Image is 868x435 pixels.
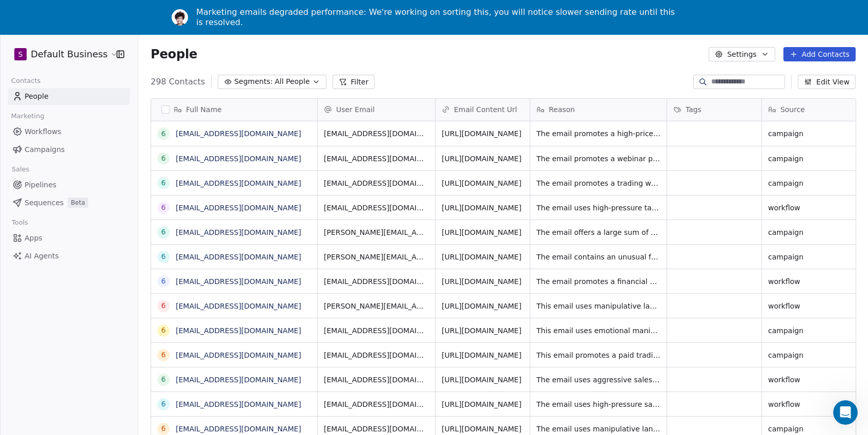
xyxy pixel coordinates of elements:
[768,153,862,163] span: campaign
[536,276,660,286] span: The email promotes a financial product with unrealistic promises of high returns, a hallmark of i...
[7,73,45,89] span: Contacts
[768,276,862,286] span: workflow
[833,400,858,425] iframe: Intercom live chat
[536,251,660,262] span: The email contains an unusual format and includes an unsubscribe link, which is often associated ...
[161,300,166,311] div: 6
[686,104,701,115] span: Tags
[324,128,429,139] span: [EMAIL_ADDRESS][DOMAIN_NAME]
[68,198,88,208] span: Beta
[436,99,530,121] div: Email Content Url
[8,123,130,140] a: Workflows
[161,251,166,262] div: 6
[8,194,130,211] a: SequencesBeta
[442,154,522,162] a: [URL][DOMAIN_NAME]
[151,47,197,62] span: People
[8,177,130,193] a: Pipelines
[324,423,429,433] span: [EMAIL_ADDRESS][DOMAIN_NAME]
[768,202,862,212] span: workflow
[336,104,375,115] span: User Email
[161,325,166,336] div: 6
[536,153,660,163] span: The email promotes a webinar promising unrealistic financial gains through trading, a common tact...
[176,351,301,359] a: [EMAIL_ADDRESS][DOMAIN_NAME]
[442,375,522,383] a: [URL][DOMAIN_NAME]
[176,424,301,432] a: [EMAIL_ADDRESS][DOMAIN_NAME]
[768,350,862,360] span: campaign
[176,400,301,408] a: [EMAIL_ADDRESS][DOMAIN_NAME]
[442,228,522,236] a: [URL][DOMAIN_NAME]
[536,399,660,409] span: The email uses high-pressure sales tactics and vague promises of increased business without provi...
[536,300,660,311] span: This email uses manipulative language and promises unrealistic results to sell a product, which i...
[176,277,301,285] a: [EMAIL_ADDRESS][DOMAIN_NAME]
[176,252,301,260] a: [EMAIL_ADDRESS][DOMAIN_NAME]
[324,153,429,163] span: [EMAIL_ADDRESS][DOMAIN_NAME]
[176,326,301,334] a: [EMAIL_ADDRESS][DOMAIN_NAME]
[324,350,429,360] span: [EMAIL_ADDRESS][DOMAIN_NAME]
[12,46,109,63] button: SDefault Business
[536,178,660,188] span: The email promotes a trading webinar with exaggerated claims of high returns, which is a common t...
[442,326,522,334] a: [URL][DOMAIN_NAME]
[8,141,130,158] a: Campaigns
[25,144,65,155] span: Campaigns
[25,126,61,137] span: Workflows
[176,154,301,162] a: [EMAIL_ADDRESS][DOMAIN_NAME]
[25,233,43,244] span: Apps
[442,351,522,359] a: [URL][DOMAIN_NAME]
[151,99,317,121] div: Full Name
[549,104,575,115] span: Reason
[442,179,522,187] a: [URL][DOMAIN_NAME]
[798,75,856,89] button: Edit View
[176,301,301,310] a: [EMAIL_ADDRESS][DOMAIN_NAME]
[442,400,522,408] a: [URL][DOMAIN_NAME]
[780,104,805,115] span: Source
[161,128,166,139] div: 6
[333,75,375,89] button: Filter
[324,178,429,188] span: [EMAIL_ADDRESS][DOMAIN_NAME]
[536,350,660,360] span: This email promotes a paid trading community with exaggerated claims of high returns, suggesting ...
[768,325,862,335] span: campaign
[768,128,862,139] span: campaign
[25,91,49,102] span: People
[176,228,301,236] a: [EMAIL_ADDRESS][DOMAIN_NAME]
[25,251,59,262] span: AI Agents
[768,374,862,384] span: workflow
[186,104,222,115] span: Full Name
[176,203,301,211] a: [EMAIL_ADDRESS][DOMAIN_NAME]
[442,301,522,310] a: [URL][DOMAIN_NAME]
[536,374,660,384] span: The email uses aggressive sales tactics and vague promises of increased leads and bookings withou...
[161,399,166,409] div: 6
[176,129,301,138] a: [EMAIL_ADDRESS][DOMAIN_NAME]
[161,276,166,287] div: 6
[536,325,660,335] span: This email uses emotional manipulation and urgency to promote cryptocurrency-related products, wh...
[161,153,166,164] div: 6
[530,99,667,121] div: Reason
[442,277,522,285] a: [URL][DOMAIN_NAME]
[161,178,166,188] div: 6
[275,76,309,87] span: All People
[324,325,429,335] span: [EMAIL_ADDRESS][DOMAIN_NAME]
[768,227,862,237] span: campaign
[768,300,862,311] span: workflow
[25,180,56,190] span: Pipelines
[7,108,49,124] span: Marketing
[196,7,680,28] div: Marketing emails degraded performance: We're working on sorting this, you will notice slower send...
[768,251,862,262] span: campaign
[324,374,429,384] span: [EMAIL_ADDRESS][DOMAIN_NAME]
[324,227,429,237] span: [PERSON_NAME][EMAIL_ADDRESS][DOMAIN_NAME]
[536,423,660,433] span: The email uses manipulative language and promises unrealistic benefits to promote a paid service,...
[151,76,205,88] span: 298 Contacts
[31,48,108,61] span: Default Business
[176,375,301,383] a: [EMAIL_ADDRESS][DOMAIN_NAME]
[536,128,660,139] span: The email promotes a high-priced trading course with aggressive sales tactics and promises of unr...
[7,215,32,230] span: Tools
[324,251,429,262] span: [PERSON_NAME][EMAIL_ADDRESS][DOMAIN_NAME]
[768,399,862,409] span: workflow
[536,227,660,237] span: The email offers a large sum of money with minimal information, a common tactic in advance-fee fr...
[442,424,522,432] a: [URL][DOMAIN_NAME]
[161,374,166,385] div: 6
[667,99,761,121] div: Tags
[709,47,775,61] button: Settings
[8,88,130,105] a: People
[324,276,429,286] span: [EMAIL_ADDRESS][DOMAIN_NAME]
[176,179,301,187] a: [EMAIL_ADDRESS][DOMAIN_NAME]
[768,178,862,188] span: campaign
